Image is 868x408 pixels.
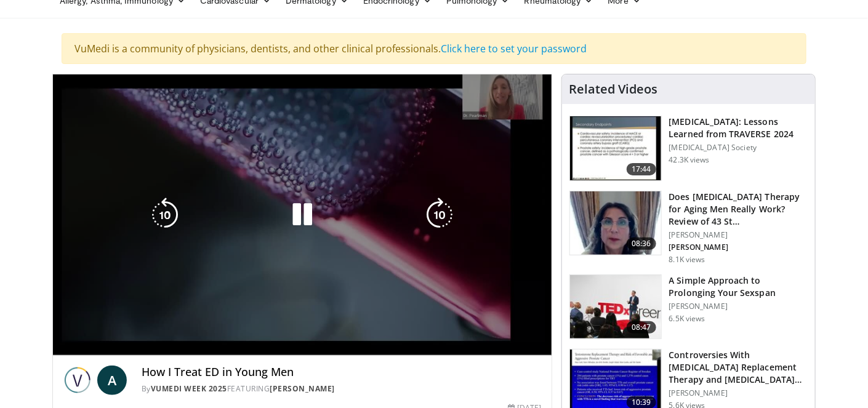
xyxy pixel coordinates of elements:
[62,33,806,64] div: VuMedi is a community of physicians, dentists, and other clinical professionals.
[53,74,552,356] video-js: Video Player
[97,366,127,395] a: A
[669,388,808,398] p: [PERSON_NAME]
[151,383,227,394] a: Vumedi Week 2025
[142,366,542,379] h4: How I Treat ED in Young Men
[669,116,808,140] h3: [MEDICAL_DATA]: Lessons Learned from TRAVERSE 2024
[669,143,808,153] p: [MEDICAL_DATA] Society
[669,155,710,165] p: 42.3K views
[627,163,656,175] span: 17:44
[669,191,808,228] h3: Does [MEDICAL_DATA] Therapy for Aging Men Really Work? Review of 43 St…
[63,366,92,395] img: Vumedi Week 2025
[570,275,661,339] img: c4bd4661-e278-4c34-863c-57c104f39734.150x105_q85_crop-smart_upscale.jpg
[627,321,656,334] span: 08:47
[569,116,808,181] a: 17:44 [MEDICAL_DATA]: Lessons Learned from TRAVERSE 2024 [MEDICAL_DATA] Society 42.3K views
[441,42,587,55] a: Click here to set your password
[669,314,705,324] p: 6.5K views
[570,116,661,180] img: 1317c62a-2f0d-4360-bee0-b1bff80fed3c.150x105_q85_crop-smart_upscale.jpg
[270,383,336,394] a: [PERSON_NAME]
[570,191,661,255] img: 4d4bce34-7cbb-4531-8d0c-5308a71d9d6c.150x105_q85_crop-smart_upscale.jpg
[669,242,808,252] p: [PERSON_NAME]
[627,238,656,250] span: 08:36
[569,191,808,265] a: 08:36 Does [MEDICAL_DATA] Therapy for Aging Men Really Work? Review of 43 St… [PERSON_NAME] [PERS...
[669,230,808,240] p: [PERSON_NAME]
[669,349,808,386] h3: Controversies With [MEDICAL_DATA] Replacement Therapy and [MEDICAL_DATA] Can…
[142,383,542,394] div: By FEATURING
[669,274,808,299] h3: A Simple Approach to Prolonging Your Sexspan
[669,302,808,311] p: [PERSON_NAME]
[569,274,808,340] a: 08:47 A Simple Approach to Prolonging Your Sexspan [PERSON_NAME] 6.5K views
[669,255,705,265] p: 8.1K views
[569,82,658,97] h4: Related Videos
